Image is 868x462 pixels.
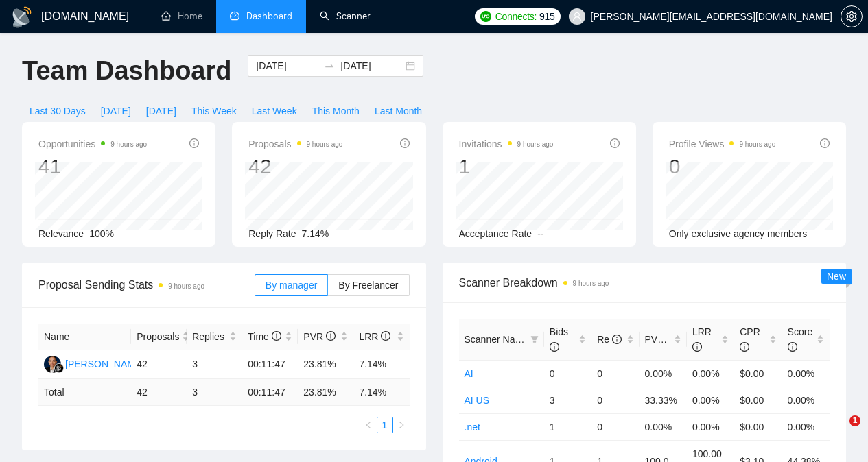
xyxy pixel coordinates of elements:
span: setting [841,11,862,22]
td: 23.81% [298,350,353,379]
a: 1 [377,417,392,433]
span: LRR [692,326,712,352]
span: Dashboard [246,10,292,22]
td: 3 [544,387,591,413]
td: 3 [187,350,242,379]
a: .net [465,422,480,433]
span: By manager [266,280,317,291]
td: 0.00% [640,360,687,387]
div: 41 [38,154,147,180]
img: gigradar-bm.png [54,363,64,373]
div: 0 [669,154,776,180]
span: This Week [191,104,237,119]
span: user [572,12,582,21]
div: 1 [459,154,554,180]
span: By Freelancer [338,280,398,291]
span: 1 [849,415,860,426]
button: [DATE] [139,100,184,122]
td: 0.00% [687,387,734,413]
button: right [393,417,410,433]
span: Last Week [252,104,297,119]
span: filter [530,335,539,343]
span: -- [537,228,543,239]
iframe: Intercom live chat [821,415,854,448]
td: 0 [591,413,639,440]
span: info-circle [788,342,797,352]
td: 0.00% [687,413,734,440]
span: Time [248,331,281,342]
th: Replies [187,324,242,350]
button: setting [841,5,863,27]
td: 42 [131,379,187,406]
span: This Month [312,104,360,119]
button: This Month [305,100,367,122]
a: homeHome [161,10,202,22]
time: 9 hours ago [517,141,554,148]
td: 0.00% [640,413,687,440]
span: Opportunities [38,136,147,152]
td: 0.00% [687,360,734,387]
input: End date [340,58,403,73]
a: searchScanner [320,10,371,22]
time: 9 hours ago [307,141,343,148]
span: 915 [539,9,554,24]
span: Acceptance Rate [459,228,532,239]
span: info-circle [550,342,559,352]
a: AD[PERSON_NAME] [44,358,144,369]
td: $0.00 [734,360,782,387]
td: 0 [544,360,591,387]
td: 0.00% [782,387,830,413]
span: Proposals [137,329,179,344]
td: $0.00 [734,387,782,413]
span: Bids [550,326,568,352]
span: Scanner Name [465,334,528,345]
span: 100% [89,228,114,239]
a: AI [465,368,473,379]
span: info-circle [820,138,830,148]
span: info-circle [667,335,677,344]
time: 9 hours ago [110,141,147,148]
span: Profile Views [669,136,776,152]
span: right [397,421,406,429]
span: Scanner Breakdown [459,274,830,291]
span: info-circle [610,138,620,148]
td: 7.14% [353,350,409,379]
td: 1 [544,413,591,440]
td: 42 [131,350,187,379]
span: Reply Rate [248,228,296,239]
span: New [827,271,846,282]
span: info-circle [326,331,336,341]
td: 3 [187,379,242,406]
img: AD [44,356,61,373]
span: Last 30 Days [30,104,86,119]
time: 9 hours ago [168,282,204,290]
td: 0.00% [782,413,830,440]
span: info-circle [740,342,749,352]
span: swap-right [324,60,335,71]
span: Only exclusive agency members [669,228,808,239]
span: PVR [645,334,677,345]
span: Connects: [495,9,537,24]
span: info-circle [189,138,199,148]
time: 9 hours ago [573,280,609,287]
td: 7.14 % [353,379,409,406]
span: info-circle [272,331,281,341]
span: filter [528,329,541,350]
div: 42 [248,154,342,180]
input: Start date [256,58,318,73]
a: AI US [465,395,490,406]
td: 00:11:47 [242,379,298,406]
span: Relevance [38,228,84,239]
span: info-circle [692,342,702,352]
img: upwork-logo.png [480,11,491,22]
span: Last Month [375,104,422,119]
th: Name [38,324,131,350]
a: setting [841,11,863,22]
span: info-circle [381,331,390,341]
h1: Team Dashboard [22,55,231,87]
span: CPR [740,326,760,352]
span: LRR [359,331,390,342]
button: Last Month [367,100,430,122]
span: info-circle [612,335,622,344]
td: 0 [591,360,639,387]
